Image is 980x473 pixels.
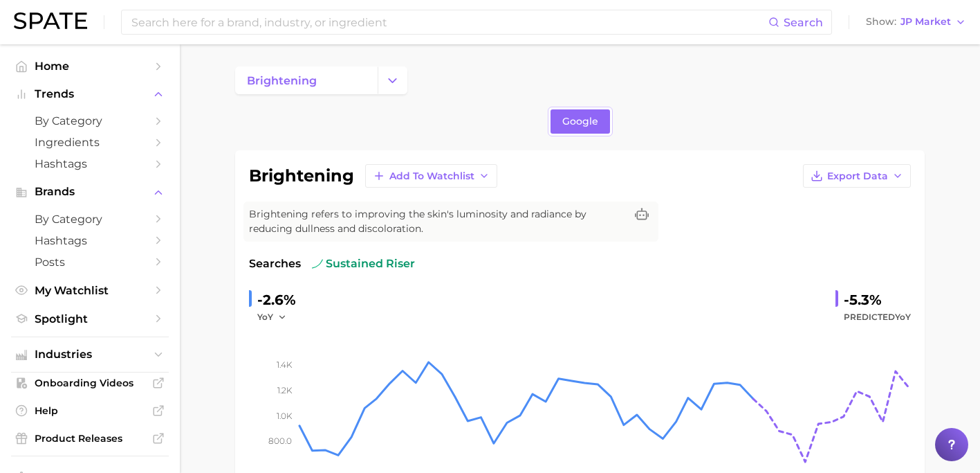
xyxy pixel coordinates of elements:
[312,256,415,272] span: sustained riser
[249,256,301,272] span: Searches
[11,344,169,365] button: Industries
[11,153,169,175] a: Hashtags
[235,66,378,94] a: brightening
[35,157,145,170] span: Hashtags
[862,13,970,31] button: ShowJP Market
[35,234,145,247] span: Hashtags
[312,258,323,269] img: sustained riser
[11,110,169,132] a: by Category
[11,84,169,105] button: Trends
[268,436,292,446] tspan: 800.0
[11,181,169,202] button: Brands
[257,309,287,325] button: YoY
[11,132,169,153] a: Ingredients
[14,12,87,29] img: SPATE
[562,116,598,127] span: Google
[35,136,145,149] span: Ingredients
[35,284,145,297] span: My Watchlist
[11,428,169,449] a: Product Releases
[11,251,169,273] a: Posts
[35,213,145,226] span: by Category
[827,170,888,182] span: Export Data
[35,404,145,417] span: Help
[844,289,911,311] div: -5.3%
[35,114,145,127] span: by Category
[784,16,823,29] span: Search
[257,311,273,323] span: YoY
[866,18,896,26] span: Show
[844,309,911,325] span: Predicted
[249,168,354,184] h1: brightening
[378,66,407,94] button: Change Category
[35,348,145,361] span: Industries
[247,74,317,87] span: brightening
[11,400,169,421] a: Help
[11,280,169,301] a: My Watchlist
[900,18,951,26] span: JP Market
[551,109,610,134] a: Google
[257,289,296,311] div: -2.6%
[11,208,169,230] a: by Category
[130,10,768,34] input: Search here for a brand, industry, or ingredient
[35,88,145,100] span: Trends
[803,164,911,188] button: Export Data
[35,312,145,325] span: Spotlight
[365,164,497,188] button: Add to Watchlist
[249,207,625,236] span: Brightening refers to improving the skin's luminosity and radiance by reducing dullness and disco...
[35,186,145,198] span: Brands
[277,359,293,370] tspan: 1.4k
[11,373,169,393] a: Onboarding Videos
[895,312,911,322] span: YoY
[35,377,145,389] span: Onboarding Videos
[277,410,293,420] tspan: 1.0k
[11,308,169,330] a: Spotlight
[35,60,145,73] span: Home
[35,432,145,445] span: Product Releases
[11,230,169,251] a: Hashtags
[389,170,474,182] span: Add to Watchlist
[277,385,293,395] tspan: 1.2k
[11,55,169,77] a: Home
[35,256,145,269] span: Posts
